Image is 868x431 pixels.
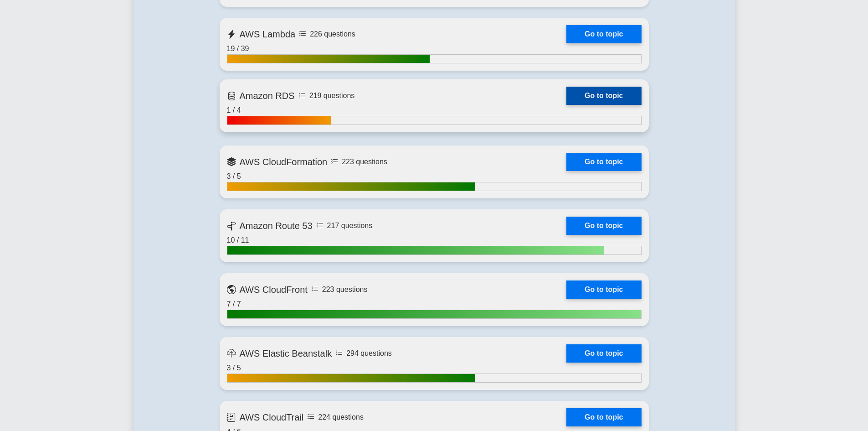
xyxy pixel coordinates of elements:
a: Go to topic [566,217,641,235]
a: Go to topic [566,25,641,43]
a: Go to topic [566,87,641,105]
a: Go to topic [566,153,641,171]
a: Go to topic [566,280,641,299]
a: Go to topic [566,344,641,363]
a: Go to topic [566,408,641,426]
